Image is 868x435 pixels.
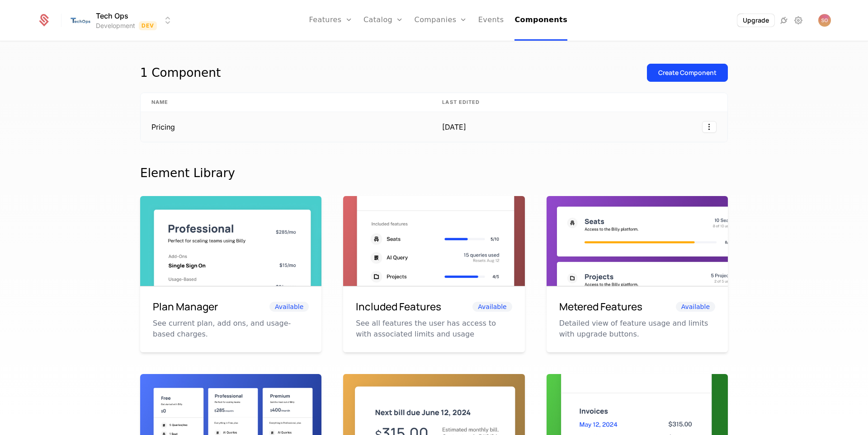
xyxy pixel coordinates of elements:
[818,14,831,27] button: Open user button
[647,64,728,82] button: Create Component
[70,9,91,31] img: Tech Ops
[72,10,174,30] button: Select environment
[818,14,831,27] img: ScalePass Operator
[153,318,309,340] p: See current plan, add ons, and usage-based charges.
[139,21,157,30] span: Dev
[658,68,717,77] div: Create Component
[559,318,715,340] p: Detailed view of feature usage and limits with upgrade buttons.
[778,15,789,26] a: Integrations
[442,122,484,132] div: [DATE]
[702,121,717,133] button: Select action
[431,93,495,112] th: Last edited
[141,93,431,112] th: Name
[356,299,441,314] h6: Included Features
[559,299,642,314] h6: Metered Features
[96,21,135,30] div: Development
[141,112,431,142] td: Pricing
[793,15,804,26] a: Settings
[140,64,221,82] div: 1 Component
[269,302,309,312] span: Available
[356,318,512,340] p: See all features the user has access to with associated limits and usage
[472,302,512,312] span: Available
[140,164,728,182] div: Element Library
[96,10,128,21] span: Tech Ops
[737,14,774,27] button: Upgrade
[153,299,218,314] h6: Plan Manager
[676,302,715,312] span: Available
